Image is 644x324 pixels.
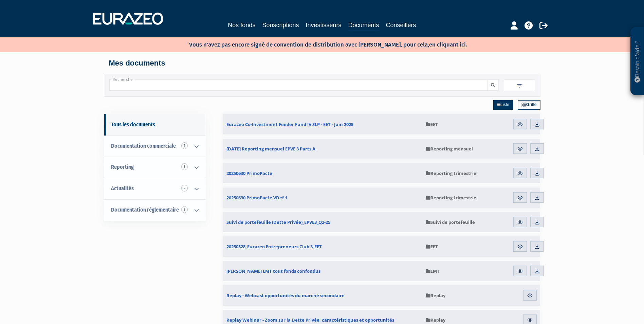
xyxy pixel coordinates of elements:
[104,199,205,221] a: Documentation règlementaire 3
[226,121,353,127] span: Eurazeo Co-Investment Feeder Fund IV SLP - EET - Juin 2025
[226,244,322,250] span: 20250528_Eurazeo Entrepreneurs Club 3_EET
[426,219,475,225] span: Suivi de portefeuille
[104,157,205,178] a: Reporting 3
[527,292,533,299] img: eye.svg
[181,142,188,149] span: 1
[429,41,467,48] a: en cliquant ici.
[226,292,345,299] span: Replay - Webcast opportunités du marché secondaire
[516,83,522,89] img: filter.svg
[426,292,445,299] span: Replay
[223,187,423,208] a: 20250630 PrimoPacte VDef 1
[109,59,535,67] h4: Mes documents
[226,268,320,274] span: [PERSON_NAME] EMT tout fonds confondus
[181,185,188,192] span: 2
[426,195,478,201] span: Reporting trimestriel
[517,244,523,250] img: eye.svg
[426,121,438,127] span: EET
[534,244,540,250] img: download.svg
[426,170,478,176] span: Reporting trimestriel
[228,20,255,30] a: Nos fonds
[104,114,205,136] a: Tous les documents
[169,39,467,49] p: Vous n'avez pas encore signé de convention de distribution avec [PERSON_NAME], pour cela,
[223,261,423,281] a: [PERSON_NAME] EMT tout fonds confondus
[426,317,445,323] span: Replay
[223,285,423,306] a: Replay - Webcast opportunités du marché secondaire
[223,236,423,257] a: 20250528_Eurazeo Entrepreneurs Club 3_EET
[521,103,526,107] img: grid.svg
[534,146,540,152] img: download.svg
[534,219,540,225] img: download.svg
[386,20,416,30] a: Conseillers
[534,121,540,127] img: download.svg
[517,146,523,152] img: eye.svg
[104,136,205,157] a: Documentation commerciale 1
[633,31,641,92] p: Besoin d'aide ?
[426,146,473,152] span: Reporting mensuel
[306,20,341,30] a: Investisseurs
[517,170,523,176] img: eye.svg
[517,219,523,225] img: eye.svg
[517,121,523,127] img: eye.svg
[111,143,176,149] span: Documentation commerciale
[109,79,487,91] input: Recherche
[93,13,163,25] img: 1732889491-logotype_eurazeo_blanc_rvb.png
[226,219,330,225] span: Suivi de portefeuille (Dette Privée)_EPVE3_Q2-25
[226,146,315,152] span: [DATE] Reporting mensuel EPVE 3 Parts A
[527,317,533,323] img: eye.svg
[181,206,188,213] span: 3
[104,178,205,199] a: Actualités 2
[517,195,523,201] img: eye.svg
[226,195,287,201] span: 20250630 PrimoPacte VDef 1
[518,100,540,110] a: Grille
[262,20,299,30] a: Souscriptions
[223,114,423,134] a: Eurazeo Co-Investment Feeder Fund IV SLP - EET - Juin 2025
[226,170,272,176] span: 20250630 PrimoPacte
[493,100,513,110] a: Liste
[426,244,438,250] span: EET
[426,268,440,274] span: EMT
[111,185,134,192] span: Actualités
[534,268,540,274] img: download.svg
[517,268,523,274] img: eye.svg
[111,164,134,170] span: Reporting
[223,139,423,159] a: [DATE] Reporting mensuel EPVE 3 Parts A
[181,163,188,170] span: 3
[534,195,540,201] img: download.svg
[534,170,540,176] img: download.svg
[348,20,379,31] a: Documents
[223,212,423,232] a: Suivi de portefeuille (Dette Privée)_EPVE3_Q2-25
[111,206,179,213] span: Documentation règlementaire
[226,317,394,323] span: Replay Webinar - Zoom sur la Dette Privée, caractéristiques et opportunités
[223,163,423,183] a: 20250630 PrimoPacte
